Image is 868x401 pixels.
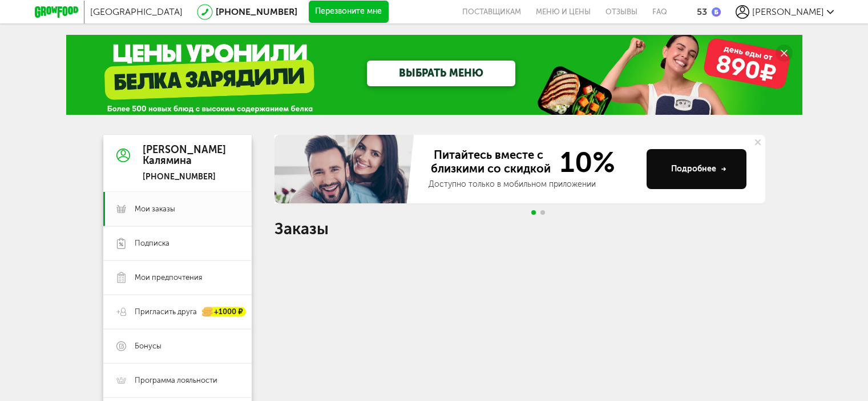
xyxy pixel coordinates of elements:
[143,145,226,167] div: [PERSON_NAME] Калямина
[274,222,765,236] h1: Заказы
[103,192,252,226] a: Мои заказы
[203,307,246,317] div: +1000 ₽
[697,6,707,17] div: 53
[135,272,202,283] span: Мои предпочтения
[103,260,252,295] a: Мои предпочтения
[309,1,389,23] button: Перезвоните мне
[752,6,824,17] span: [PERSON_NAME]
[553,148,615,177] span: 10%
[103,226,252,260] a: Подписка
[135,204,175,214] span: Мои заказы
[216,6,297,17] a: [PHONE_NUMBER]
[671,163,726,175] div: Подробнее
[103,363,252,398] a: Программа лояльности
[429,179,637,190] div: Доступно только в мобильном приложении
[274,135,417,203] img: family-banner.579af9d.jpg
[540,210,545,215] span: Go to slide 2
[143,172,226,182] div: [PHONE_NUMBER]
[531,210,536,215] span: Go to slide 1
[712,7,721,17] img: bonus_b.cdccf46.png
[135,375,217,386] span: Программа лояльности
[367,61,515,86] a: ВЫБРАТЬ МЕНЮ
[429,148,553,177] span: Питайтесь вместе с близкими со скидкой
[135,341,162,351] span: Бонусы
[103,329,252,363] a: Бонусы
[135,238,169,248] span: Подписка
[135,307,197,317] span: Пригласить друга
[103,295,252,329] a: Пригласить друга +1000 ₽
[90,6,183,17] span: [GEOGRAPHIC_DATA]
[647,149,746,189] button: Подробнее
